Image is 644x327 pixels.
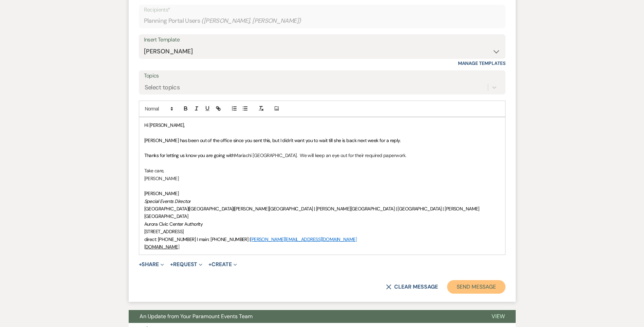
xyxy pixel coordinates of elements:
[492,313,505,320] span: View
[145,83,180,92] div: Select topics
[144,244,180,250] a: [DOMAIN_NAME]
[234,152,406,158] span: Mariachi [GEOGRAPHIC_DATA]. We will keep an eye out for their required paperwork.
[201,16,301,25] span: ( [PERSON_NAME], [PERSON_NAME] )
[208,262,237,267] button: Create
[144,206,188,212] span: [GEOGRAPHIC_DATA]
[170,262,202,267] button: Request
[170,262,173,267] span: +
[144,122,185,128] span: Hi [PERSON_NAME],
[250,236,357,242] a: [PERSON_NAME][EMAIL_ADDRESS][DOMAIN_NAME]
[144,152,235,158] span: Thanks for letting us know you are going with
[144,14,500,28] div: Planning Portal Users
[144,190,179,196] span: [PERSON_NAME]
[144,168,164,174] span: Take care,
[144,5,500,14] p: Recipients*
[188,206,189,212] strong: |
[144,35,500,45] div: Insert Template
[144,71,500,81] label: Topics
[233,206,234,212] strong: |
[139,262,164,267] button: Share
[144,137,401,143] span: [PERSON_NAME] has been out of the office since you sent this, but I didn't want you to wait till ...
[140,313,253,320] span: An Update from Your Paramount Events Team
[144,221,203,227] span: Aurora Civic Center Authority
[458,60,505,66] a: Manage Templates
[129,310,481,323] button: An Update from Your Paramount Events Team
[386,284,438,290] button: Clear message
[144,236,251,242] span: direct: [PHONE_NUMBER] I main: [PHONE_NUMBER] |
[481,310,516,323] button: View
[447,280,505,294] button: Send Message
[189,206,233,212] span: [GEOGRAPHIC_DATA]
[144,198,191,204] em: Special Events Director
[139,262,142,267] span: +
[144,228,184,235] span: [STREET_ADDRESS]
[144,206,479,219] span: [PERSON_NAME][GEOGRAPHIC_DATA] | [PERSON_NAME][GEOGRAPHIC_DATA] | [GEOGRAPHIC_DATA] | [PERSON_NAM...
[144,175,500,182] p: [PERSON_NAME]
[208,262,211,267] span: +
